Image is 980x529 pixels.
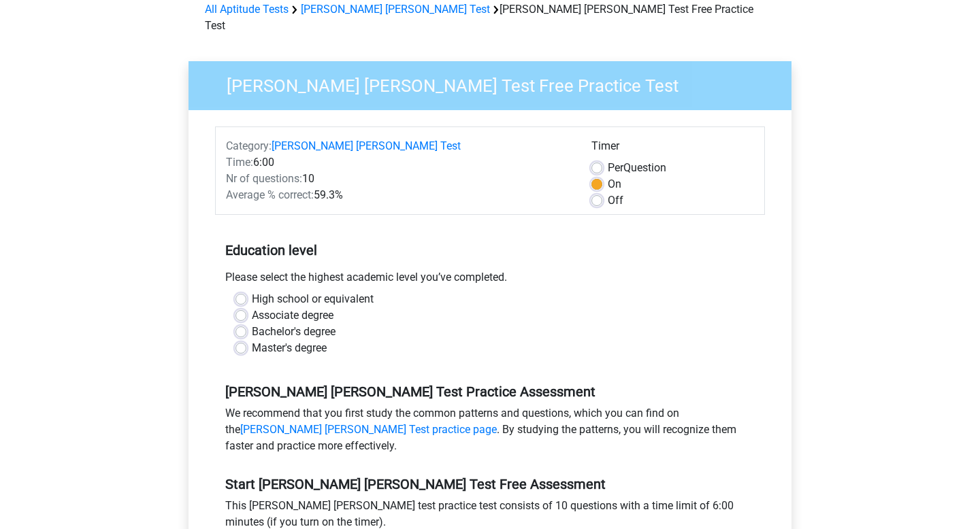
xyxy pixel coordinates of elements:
a: [PERSON_NAME] [PERSON_NAME] Test practice page [240,423,497,436]
label: On [608,176,621,192]
div: We recommend that you first study the common patterns and questions, which you can find on the . ... [215,405,765,460]
div: [PERSON_NAME] [PERSON_NAME] Test Free Practice Test [199,1,781,34]
h5: [PERSON_NAME] [PERSON_NAME] Test Practice Assessment [225,383,755,400]
h5: Education level [225,237,755,264]
span: Per [608,161,623,174]
span: Nr of questions: [226,172,302,185]
label: Master's degree [252,340,327,356]
div: 59.3% [216,187,581,203]
label: High school or equivalent [252,291,374,307]
div: Please select the highest academic level you’ve completed. [215,269,765,291]
span: Category: [226,139,272,152]
h3: [PERSON_NAME] [PERSON_NAME] Test Free Practice Test [210,70,781,97]
label: Off [608,192,623,209]
div: Timer [591,138,754,160]
label: Question [608,160,666,176]
h5: Start [PERSON_NAME] [PERSON_NAME] Test Free Assessment [225,476,755,492]
label: Bachelor's degree [252,324,336,340]
a: [PERSON_NAME] [PERSON_NAME] Test [301,3,490,16]
label: Associate degree [252,307,333,324]
a: [PERSON_NAME] [PERSON_NAME] Test [272,139,461,152]
span: Time: [226,156,253,169]
span: Average % correct: [226,188,314,201]
div: 10 [216,171,581,187]
div: 6:00 [216,154,581,171]
a: All Aptitude Tests [205,3,289,16]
